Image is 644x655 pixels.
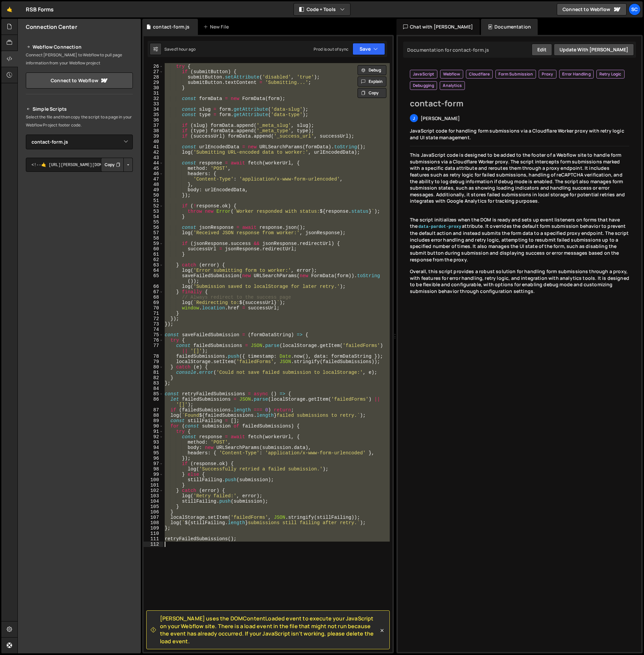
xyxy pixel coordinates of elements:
[144,150,163,155] div: 42
[144,466,163,472] div: 98
[144,338,163,343] div: 76
[410,98,629,109] h2: contact-form
[144,134,163,139] div: 39
[144,80,163,85] div: 29
[144,418,163,423] div: 89
[144,123,163,128] div: 37
[144,542,163,547] div: 112
[144,321,163,327] div: 73
[144,536,163,542] div: 111
[443,71,460,77] span: Webflow
[144,144,163,150] div: 41
[26,43,133,51] h2: Webflow Connection
[144,311,163,316] div: 71
[413,115,415,121] span: J
[176,46,196,52] div: 1 hour ago
[413,71,434,77] span: JavaScript
[144,461,163,466] div: 97
[144,359,163,364] div: 79
[562,71,591,77] span: Error Handling
[144,96,163,101] div: 32
[629,3,641,15] a: Sc
[144,193,163,198] div: 50
[144,397,163,407] div: 86
[164,46,196,52] div: Saved
[481,19,538,35] div: Documentation
[144,493,163,499] div: 103
[144,434,163,440] div: 92
[314,46,348,52] div: Prod is out of sync
[153,23,190,30] div: contact-form.js
[144,268,163,273] div: 64
[144,327,163,332] div: 74
[144,423,163,429] div: 90
[26,72,133,89] a: Connect to Webflow
[353,43,385,55] button: Save
[144,440,163,445] div: 93
[144,391,163,397] div: 85
[26,51,133,67] p: Connect [PERSON_NAME] to Webflow to pull page information from your Webflow project
[26,105,133,113] h2: Simple Scripts
[26,183,133,243] iframe: YouTube video player
[144,182,163,187] div: 48
[144,91,163,96] div: 31
[144,343,163,354] div: 77
[144,477,163,483] div: 100
[144,295,163,300] div: 68
[358,65,386,75] button: Debug
[542,71,553,77] span: Proxy
[144,128,163,134] div: 38
[144,445,163,450] div: 94
[144,515,163,520] div: 107
[144,246,163,252] div: 60
[144,531,163,536] div: 110
[421,115,460,121] span: [PERSON_NAME]
[144,69,163,74] div: 27
[410,268,629,294] p: Overall, this script provides a robust solution for handling form submissions through a proxy, wi...
[144,413,163,418] div: 88
[144,499,163,504] div: 104
[144,74,163,80] div: 28
[410,152,629,204] p: This JavaScript code is designed to be added to the footer of a Webflow site to handle form submi...
[160,615,379,645] span: [PERSON_NAME] uses the DOMContentLoaded event to execute your JavaScript on your Webflow site. Th...
[144,241,163,246] div: 59
[144,305,163,311] div: 70
[144,381,163,386] div: 83
[144,85,163,91] div: 30
[26,113,133,129] p: Select the file and then copy the script to a page in your Webflow Project footer code.
[26,23,77,31] h2: Connection Center
[144,273,163,284] div: 65
[144,160,163,166] div: 44
[144,166,163,171] div: 45
[144,370,163,375] div: 81
[557,3,627,15] a: Connect to Webflow
[144,198,163,203] div: 51
[144,450,163,456] div: 95
[26,248,133,308] iframe: YouTube video player
[144,375,163,381] div: 82
[144,230,163,236] div: 57
[144,209,163,214] div: 53
[144,483,163,488] div: 101
[144,187,163,193] div: 49
[144,488,163,493] div: 102
[144,386,163,391] div: 84
[443,83,462,88] span: Analytics
[144,525,163,531] div: 109
[144,236,163,241] div: 58
[358,77,386,87] button: Explain
[144,364,163,370] div: 80
[144,155,163,160] div: 43
[144,112,163,117] div: 35
[554,44,634,56] button: Update with [PERSON_NAME]
[101,158,124,172] button: Copy
[1,1,18,17] a: 🤙
[101,158,133,172] div: Button group with nested dropdown
[26,158,133,172] textarea: <!--🤙 [URL][PERSON_NAME][DOMAIN_NAME]> <script>document.addEventListener("DOMContentLoaded", func...
[532,44,552,56] button: Edit
[144,332,163,338] div: 75
[144,504,163,509] div: 105
[418,224,462,230] code: data-pardot-proxy
[144,219,163,225] div: 55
